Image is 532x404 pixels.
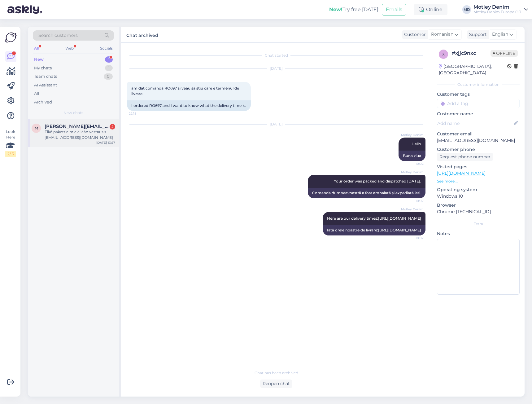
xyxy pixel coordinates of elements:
[437,91,520,98] p: Customer tags
[45,129,115,140] div: Eikä pakettia.mielellään vastaus s [EMAIL_ADDRESS][DOMAIN_NAME]
[437,82,520,87] div: Customer information
[437,99,520,108] input: Add a tag
[437,231,520,237] p: Notes
[473,10,521,15] div: Motley Denim Europe OÜ
[382,4,406,15] button: Emails
[34,73,57,80] div: Team chats
[110,124,115,130] div: 2
[34,90,39,97] div: All
[127,53,425,58] div: Chat started
[5,129,16,157] div: Look Here
[126,30,158,39] label: Chat archived
[437,202,520,209] p: Browser
[437,120,512,127] input: Add name
[260,380,292,388] div: Reopen chat
[400,161,424,166] span: 10:02
[96,140,115,145] div: [DATE] 13:57
[34,99,52,105] div: Archived
[5,32,17,43] img: Askly Logo
[491,50,518,57] span: Offline
[131,86,240,96] span: am dat comanda RO697 si veau sa stiu care e termenul de livrare.
[437,193,520,200] p: Windows 10
[437,131,520,137] p: Customer email
[104,73,113,80] div: 0
[127,121,425,127] div: [DATE]
[437,164,520,170] p: Visited pages
[329,7,342,12] b: New!
[378,216,421,221] a: [URL][DOMAIN_NAME]
[35,126,38,130] span: m
[329,6,379,13] div: Try free [DATE]:
[127,100,251,111] div: I ordered RO697 and I want to know what the delivery time is.
[439,63,507,76] div: [GEOGRAPHIC_DATA], [GEOGRAPHIC_DATA]
[323,225,425,235] div: Iată orele noastre de livrare:
[437,209,520,215] p: Chrome [TECHNICAL_ID]
[38,32,78,39] span: Search customers
[64,44,75,52] div: Web
[473,5,528,15] a: Motley DenimMotley Denim Europe OÜ
[412,142,421,146] span: Hello
[105,65,113,71] div: 1
[437,153,493,161] div: Request phone number
[402,31,426,38] div: Customer
[437,111,520,117] p: Customer name
[462,5,471,14] div: MD
[437,137,520,144] p: [EMAIL_ADDRESS][DOMAIN_NAME]
[492,31,508,38] span: English
[63,110,83,116] span: New chats
[437,178,520,184] p: See more ...
[437,146,520,153] p: Customer phone
[99,44,114,52] div: Socials
[378,228,421,232] a: [URL][DOMAIN_NAME]
[127,66,425,71] div: [DATE]
[105,56,113,63] div: 1
[308,188,425,198] div: Comanda dumneavoastră a fost ambalată și expediată ieri.
[33,44,40,52] div: All
[431,31,453,38] span: Romanian
[452,50,491,57] div: # xjjc9nxc
[437,187,520,193] p: Operating system
[34,82,57,88] div: AI Assistant
[437,170,486,176] a: [URL][DOMAIN_NAME]
[437,221,520,227] div: Extra
[327,216,421,221] span: Here are our delivery times:
[34,65,52,71] div: My chats
[467,31,487,38] div: Support
[129,111,152,116] span: 22:18
[414,4,447,15] div: Online
[399,151,425,161] div: Buna ziua
[334,179,421,183] span: Your order was packed and dispatched [DATE].
[400,236,424,240] span: 10:02
[400,199,424,203] span: 10:02
[400,170,424,174] span: Motley Denim
[5,151,16,157] div: 2 / 3
[400,133,424,137] span: Motley Denim
[400,207,424,212] span: Motley Denim
[45,124,109,129] span: marko.pappinen@hotmail.com
[255,370,298,376] span: Chat has been archived
[473,5,521,10] div: Motley Denim
[34,56,44,63] div: New
[442,52,445,56] span: x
